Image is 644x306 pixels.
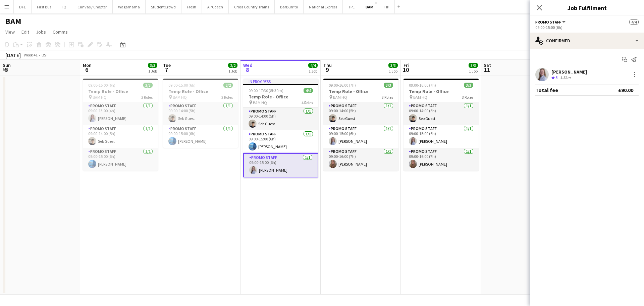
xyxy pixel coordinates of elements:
span: 7 [162,66,171,74]
span: 3 Roles [462,95,473,100]
button: Fresh [181,0,202,13]
button: First Bus [32,0,57,13]
a: View [3,28,17,36]
app-job-card: 09:00-16:00 (7h)3/3Temp Role - Office BAM HQ3 RolesPromo Staff1/109:00-14:00 (5h)Seb GuestPromo S... [323,79,398,171]
div: [PERSON_NAME] [551,69,587,75]
button: Canvas / Chapter [72,0,113,13]
span: Week 41 [22,52,39,57]
span: 2/2 [228,63,237,68]
span: 6 [82,66,92,74]
a: Comms [50,28,70,36]
app-card-role: Promo Staff1/109:00-15:00 (6h)[PERSON_NAME] [83,148,158,171]
span: 5 [555,75,557,80]
div: 1 Job [469,69,478,74]
app-card-role: Promo Staff1/109:00-14:00 (5h)Seb Guest [404,102,479,125]
h3: Job Fulfilment [530,3,644,12]
button: IQ [57,0,72,13]
app-card-role: Promo Staff1/109:00-15:00 (6h)[PERSON_NAME] [404,125,479,148]
span: 3/3 [148,63,157,68]
span: Fri [404,62,409,68]
app-card-role: Promo Staff1/109:00-16:00 (7h)[PERSON_NAME] [323,148,398,171]
span: 8 [242,66,253,74]
span: Tue [163,62,171,68]
app-card-role: Promo Staff1/109:00-14:00 (5h)Seb Guest [83,125,158,148]
div: In progress [243,79,318,84]
app-card-role: Promo Staff1/109:00-14:00 (5h)Seb Guest [163,102,238,125]
span: 09:00-17:30 (8h30m) [249,88,283,93]
span: BAM HQ [253,100,267,105]
span: 3/3 [388,63,398,68]
button: National Express [304,0,343,13]
span: Wed [243,62,253,68]
div: 1 Job [389,69,397,74]
h3: Temp Role - Office [163,88,238,94]
span: BAM HQ [413,95,427,100]
app-job-card: 09:00-16:00 (7h)3/3Temp Role - Office BAM HQ3 RolesPromo Staff1/109:00-14:00 (5h)Seb GuestPromo S... [404,79,479,171]
span: 3/3 [143,83,153,88]
span: BAM HQ [333,95,347,100]
span: 09:00-16:00 (7h) [329,83,356,88]
app-card-role: Promo Staff1/109:00-14:00 (5h)Seb Guest [323,102,398,125]
app-card-role: Promo Staff1/109:00-13:00 (4h)[PERSON_NAME] [83,102,158,125]
app-job-card: In progress09:00-17:30 (8h30m)4/4Temp Role - Office BAM HQ4 RolesPromo Staff1/109:00-14:00 (5h)Se... [243,79,318,178]
button: Cross Country Trains [229,0,275,13]
div: [DATE] [5,52,21,58]
span: 3/3 [464,83,473,88]
button: BAM [360,0,379,13]
span: Jobs [36,29,46,35]
button: StudentCrowd [146,0,181,13]
span: 3 Roles [141,95,153,100]
div: Confirmed [530,33,644,49]
span: BAM HQ [173,95,187,100]
div: 1 Job [148,69,157,74]
a: Edit [19,28,32,36]
app-job-card: 09:00-15:00 (6h)2/2Temp Role - Office BAM HQ2 RolesPromo Staff1/109:00-14:00 (5h)Seb GuestPromo S... [163,79,238,148]
div: 1 Job [309,69,317,74]
span: 09:00-16:00 (7h) [409,83,436,88]
h3: Temp Role - Office [404,88,479,94]
div: 09:00-15:00 (6h) [535,25,639,30]
app-card-role: Promo Staff1/109:00-15:00 (6h)[PERSON_NAME] [243,130,318,153]
app-card-role: Promo Staff1/109:00-16:00 (7h)[PERSON_NAME] [404,148,479,171]
span: 09:00-15:00 (6h) [168,83,196,88]
button: Wagamama [113,0,146,13]
app-job-card: 09:00-15:00 (6h)3/3Temp Role - Office BAM HQ3 RolesPromo Staff1/109:00-13:00 (4h)[PERSON_NAME]Pro... [83,79,158,171]
span: 4/4 [308,63,318,68]
span: Edit [21,29,29,35]
button: TPE [343,0,360,13]
span: Comms [53,29,68,35]
span: Promo Staff [535,19,561,25]
div: £90.00 [618,87,633,93]
span: 3/3 [384,83,393,88]
span: 10 [402,66,409,74]
span: 4 Roles [302,100,313,105]
button: HP [379,0,395,13]
span: Sat [484,62,491,68]
h3: Temp Role - Office [323,88,398,94]
span: 3/3 [469,63,478,68]
app-card-role: Promo Staff1/109:00-15:00 (6h)[PERSON_NAME] [323,125,398,148]
button: AirCoach [202,0,229,13]
div: 1 Job [228,69,237,74]
app-card-role: Promo Staff1/109:00-15:00 (6h)[PERSON_NAME] [163,125,238,148]
span: BAM HQ [93,95,107,100]
button: Promo Staff [535,19,567,25]
span: 2/2 [223,83,233,88]
span: Mon [83,62,92,68]
span: 4/4 [304,88,313,93]
div: 1.3km [559,75,572,81]
a: Jobs [33,28,49,36]
span: Thu [323,62,332,68]
h3: Temp Role - Office [243,94,318,100]
div: Total fee [535,87,558,93]
div: BST [42,52,48,57]
span: 9 [322,66,332,74]
button: BarBurrito [275,0,304,13]
h1: BAM [5,16,21,26]
span: 2 Roles [221,95,233,100]
span: 4/4 [629,19,639,25]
